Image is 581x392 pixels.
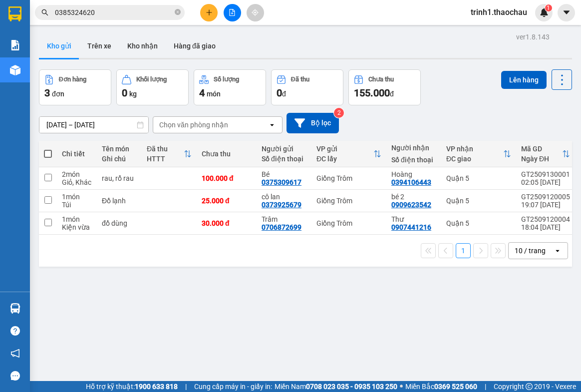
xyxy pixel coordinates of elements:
button: plus [200,4,218,21]
span: 0 [277,87,282,99]
div: Chọn văn phòng nhận [159,120,228,130]
div: 25.000 đ [202,197,252,205]
div: Thư [391,215,436,223]
div: Giồng Trôm [316,174,381,182]
div: 2 món [62,170,92,178]
div: Quận 5 [446,197,511,205]
button: Hàng đã giao [166,34,224,58]
span: 1 [547,4,550,11]
div: Trâm [262,215,306,223]
span: trinh1.thaochau [463,6,535,18]
span: close-circle [175,8,181,17]
div: ver 1.8.143 [516,31,550,42]
span: 3 [44,87,50,99]
span: 0 [122,87,127,99]
span: plus [206,9,213,16]
span: đ [282,90,286,98]
div: Khối lượng [136,76,167,83]
th: Toggle SortBy [311,141,386,167]
span: đ [390,90,394,98]
button: caret-down [558,4,575,21]
span: Cung cấp máy in - giấy in: [194,381,272,392]
svg: open [268,121,276,129]
div: Đơn hàng [59,76,86,83]
button: Khối lượng0kg [116,69,189,105]
div: 30.000 đ [202,219,252,227]
div: GT2509120004 [521,215,570,223]
div: bé 2 [391,193,436,201]
div: 10 / trang [515,246,546,256]
strong: 0708 023 035 - 0935 103 250 [306,383,397,391]
div: 0909623542 [391,201,431,209]
div: Số điện thoại [391,156,436,164]
img: warehouse-icon [10,303,20,314]
div: Chưa thu [202,150,252,158]
span: aim [252,9,259,16]
div: Người gửi [262,145,306,153]
div: HTTT [147,155,184,163]
span: món [207,90,221,98]
div: VP nhận [446,145,503,153]
img: logo-vxr [8,6,21,21]
th: Toggle SortBy [142,141,197,167]
span: file-add [229,9,236,16]
button: Kho gửi [39,34,79,58]
div: 0373925679 [262,201,301,209]
sup: 2 [334,108,344,118]
button: aim [247,4,264,21]
button: Bộ lọc [287,113,339,133]
span: message [10,371,20,381]
button: file-add [224,4,241,21]
svg: open [554,247,562,255]
div: Quận 5 [446,174,511,182]
div: Hoàng [391,170,436,178]
div: Số lượng [214,76,239,83]
div: GT2509130001 [521,170,570,178]
div: 1 món [62,193,92,201]
span: | [185,381,187,392]
div: 02:05 [DATE] [521,178,570,186]
span: caret-down [562,8,571,17]
div: Người nhận [391,144,436,152]
input: Tìm tên, số ĐT hoặc mã đơn [55,7,173,18]
button: 1 [456,243,471,258]
strong: 0369 525 060 [434,383,477,391]
span: question-circle [10,326,20,336]
div: Số điện thoại [262,155,306,163]
input: Select a date range. [39,117,148,133]
div: Đã thu [147,145,184,153]
div: Mã GD [521,145,562,153]
span: đơn [52,90,64,98]
span: close-circle [175,9,181,15]
div: đồ dùng [102,219,137,227]
div: Giồng Trôm [316,219,381,227]
div: 0394106443 [391,178,431,186]
div: Bé [262,170,306,178]
span: notification [10,349,20,358]
div: rau, rổ rau [102,174,137,182]
img: warehouse-icon [10,65,20,75]
span: ⚪️ [400,385,403,389]
button: Lên hàng [501,71,547,89]
button: Chưa thu155.000đ [348,69,421,105]
button: Trên xe [79,34,119,58]
div: cô lan [262,193,306,201]
span: copyright [526,383,533,390]
sup: 1 [545,4,552,11]
div: 100.000 đ [202,174,252,182]
div: Túi [62,201,92,209]
span: Miền Bắc [405,381,477,392]
img: icon-new-feature [540,8,549,17]
div: Ngày ĐH [521,155,562,163]
div: GT2509120005 [521,193,570,201]
div: Kiện vừa [62,223,92,231]
div: VP gửi [316,145,373,153]
button: Đã thu0đ [271,69,343,105]
th: Toggle SortBy [516,141,575,167]
button: Đơn hàng3đơn [39,69,111,105]
th: Toggle SortBy [441,141,516,167]
div: 0375309617 [262,178,301,186]
div: 18:04 [DATE] [521,223,570,231]
div: Đồ lạnh [102,197,137,205]
span: search [41,9,48,16]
